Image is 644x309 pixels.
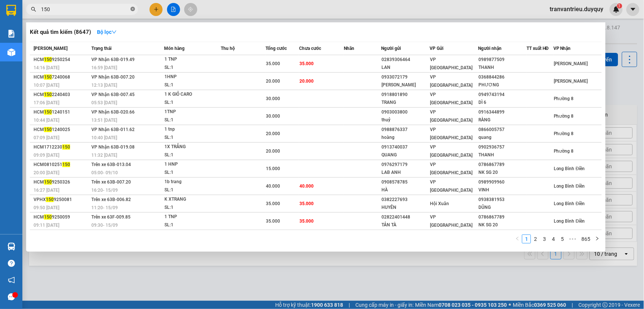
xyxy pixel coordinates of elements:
[34,153,59,158] span: 09:09 [DATE]
[91,26,123,38] button: Bộ lọcdown
[513,235,522,243] li: Previous Page
[381,221,429,229] div: TẢN TÀ
[478,221,526,229] div: NK SG 20
[558,235,566,243] a: 5
[91,144,135,150] span: VP Nhận 63B-019.08
[531,235,540,243] a: 2
[164,46,185,51] span: Món hàng
[91,188,118,193] span: 16:20 - 15/09
[381,99,429,106] div: TRANG
[381,56,429,64] div: 02839306464
[91,65,117,70] span: 16:59 [DATE]
[164,186,220,194] div: SL: 1
[266,46,287,51] span: Tổng cước
[41,5,129,13] input: Tìm tên, số ĐT hoặc mã đơn
[593,235,602,243] button: right
[478,169,526,176] div: NK SG 20
[554,219,585,224] span: Long Bình Điền
[97,29,117,35] strong: Bộ lọc
[478,204,526,211] div: DŨNG
[381,134,429,141] div: hoàng
[7,30,15,38] img: solution-icon
[111,29,117,35] span: down
[91,127,135,132] span: VP Nhận 63B-011.62
[549,235,558,243] li: 4
[91,109,135,115] span: VP Nhận 63B-020.66
[131,7,135,11] span: close-circle
[381,151,429,159] div: QUANG
[381,126,429,134] div: 0988876337
[381,204,429,211] div: HUYÊN
[44,214,52,220] span: 150
[164,81,220,89] div: SL: 1
[381,213,429,221] div: 02822401448
[91,57,135,62] span: VP Nhận 63B-019.49
[34,91,89,99] div: HCM 2240403
[299,201,314,206] span: 35.000
[554,131,574,136] span: Phường 8
[554,201,585,206] span: Long Bình Điền
[91,197,131,202] span: Trên xe 63B-006.82
[381,64,429,71] div: LAN
[381,186,429,194] div: HÀ
[44,92,52,97] span: 150
[266,201,280,206] span: 35.000
[91,83,117,88] span: 12:13 [DATE]
[430,144,472,158] span: VP [GEOGRAPHIC_DATA]
[381,161,429,169] div: 0976297179
[381,169,429,176] div: LAB ANH
[344,46,354,51] span: Nhãn
[478,91,526,99] div: 0949743194
[34,213,89,221] div: HCM 9250059
[7,48,15,56] img: warehouse-icon
[266,79,280,84] span: 20.000
[478,213,526,221] div: 0786867789
[34,178,89,186] div: HCM 9250326
[91,74,135,80] span: VP Nhận 63B-007.20
[579,235,593,243] li: 865
[30,28,91,36] h3: Kết quả tìm kiếm ( 8647 )
[549,235,557,243] a: 4
[164,195,220,204] div: K XTRANG
[164,204,220,212] div: SL: 1
[91,118,117,123] span: 13:51 [DATE]
[478,178,526,186] div: 0989909960
[266,61,280,66] span: 35.000
[164,90,220,99] div: 1 K GIỎ CARO
[34,135,59,140] span: 07:09 [DATE]
[430,201,449,206] span: Hội Xuân
[266,166,280,171] span: 15.000
[91,214,131,220] span: Trên xe 63F-009.85
[34,223,59,228] span: 09:11 [DATE]
[8,260,15,267] span: question-circle
[381,46,401,51] span: Người gửi
[34,161,89,169] div: HCM0810251
[299,184,314,189] span: 40.000
[554,61,588,66] span: [PERSON_NAME]
[430,46,443,51] span: VP Gửi
[221,46,235,51] span: Thu hộ
[34,65,59,70] span: 14:16 [DATE]
[430,57,472,70] span: VP [GEOGRAPHIC_DATA]
[62,162,70,167] span: 150
[554,166,585,171] span: Long Bình Điền
[91,92,135,97] span: VP Nhận 63B-007.45
[381,91,429,99] div: 0918801890
[164,125,220,134] div: 1 tnp
[381,73,429,81] div: 0933072179
[44,127,52,132] span: 150
[62,144,70,150] span: 150
[46,197,54,202] span: 150
[34,73,89,81] div: HCM 7240068
[554,149,574,154] span: Phường 8
[595,236,600,241] span: right
[381,196,429,204] div: 0382227693
[527,46,549,51] span: TT xuất HĐ
[430,74,472,88] span: VP [GEOGRAPHIC_DATA]
[430,162,472,175] span: VP [GEOGRAPHIC_DATA]
[593,235,602,243] li: Next Page
[34,56,89,64] div: HCM 9250254
[478,151,526,159] div: THANH
[430,109,472,123] span: VP [GEOGRAPHIC_DATA]
[478,196,526,204] div: 0938381953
